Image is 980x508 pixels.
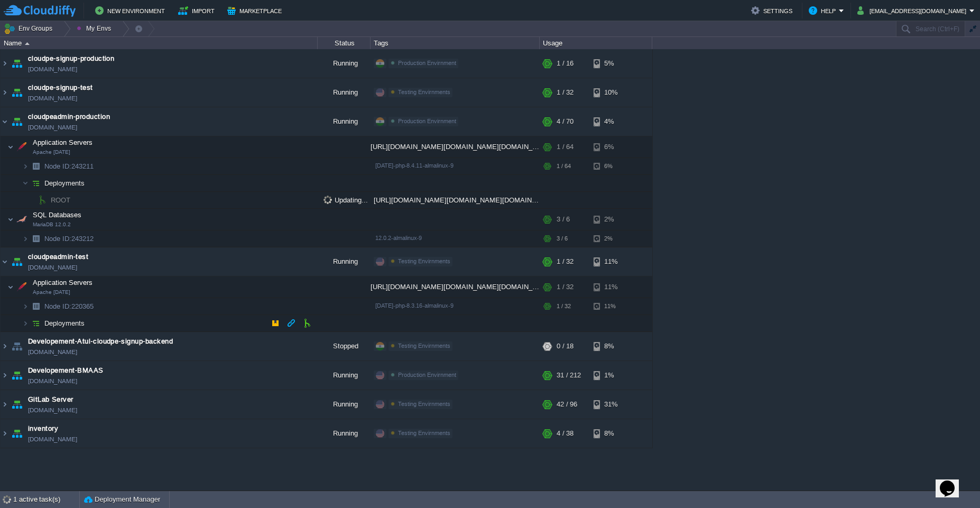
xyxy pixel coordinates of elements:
div: 3 / 6 [557,209,570,230]
span: Node ID: [44,235,71,243]
button: My Envs [77,21,114,36]
span: cloudpe-signup-production [28,53,114,64]
div: 11% [594,276,628,298]
a: [DOMAIN_NAME] [28,122,77,133]
div: Status [318,37,370,49]
div: [URL][DOMAIN_NAME][DOMAIN_NAME][DOMAIN_NAME] [371,276,540,298]
button: Marketplace [227,4,285,17]
button: Settings [751,4,796,17]
div: 1 / 32 [557,78,574,107]
a: Developement-Atul-cloudpe-signup-backend [28,336,173,347]
div: 10% [594,78,628,107]
img: AMDAwAAAACH5BAEAAAAALAAAAAABAAEAAAICRAEAOw== [29,158,43,174]
div: 1 / 64 [557,158,571,174]
img: AMDAwAAAACH5BAEAAAAALAAAAAABAAEAAAICRAEAOw== [10,332,24,361]
a: inventory [28,423,58,434]
img: AMDAwAAAACH5BAEAAAAALAAAAAABAAEAAAICRAEAOw== [1,390,9,419]
img: AMDAwAAAACH5BAEAAAAALAAAAAABAAEAAAICRAEAOw== [22,175,29,191]
button: [EMAIL_ADDRESS][DOMAIN_NAME] [857,4,969,17]
div: 11% [594,298,628,315]
a: [DOMAIN_NAME] [28,347,77,357]
span: 12.0.2-almalinux-9 [375,235,422,241]
span: Testing Envirnments [398,343,450,349]
span: Testing Envirnments [398,258,450,264]
span: Deployments [43,319,86,328]
img: AMDAwAAAACH5BAEAAAAALAAAAAABAAEAAAICRAEAOw== [14,209,29,230]
span: Production Envirnment [398,372,456,378]
a: Application ServersApache [DATE] [32,279,94,287]
div: Running [318,78,371,107]
img: AMDAwAAAACH5BAEAAAAALAAAAAABAAEAAAICRAEAOw== [14,276,29,298]
div: Usage [540,37,652,49]
a: Node ID:220365 [43,302,95,311]
img: AMDAwAAAACH5BAEAAAAALAAAAAABAAEAAAICRAEAOw== [7,209,14,230]
img: AMDAwAAAACH5BAEAAAAALAAAAAABAAEAAAICRAEAOw== [22,230,29,247]
img: AMDAwAAAACH5BAEAAAAALAAAAAABAAEAAAICRAEAOw== [10,247,24,276]
img: AMDAwAAAACH5BAEAAAAALAAAAAABAAEAAAICRAEAOw== [10,419,24,448]
a: Node ID:243211 [43,162,95,171]
a: [DOMAIN_NAME] [28,434,77,445]
span: Node ID: [44,162,71,170]
a: [DOMAIN_NAME] [28,64,77,75]
span: Production Envirnment [398,60,456,66]
span: Node ID: [44,302,71,310]
div: Stopped [318,332,371,361]
div: 4 / 38 [557,419,574,448]
div: 1% [594,361,628,390]
img: AMDAwAAAACH5BAEAAAAALAAAAAABAAEAAAICRAEAOw== [35,192,50,208]
button: New Environment [95,4,168,17]
a: Node ID:243212 [43,234,95,243]
div: 42 / 96 [557,390,577,419]
img: AMDAwAAAACH5BAEAAAAALAAAAAABAAEAAAICRAEAOw== [7,276,14,298]
img: AMDAwAAAACH5BAEAAAAALAAAAAABAAEAAAICRAEAOw== [10,390,24,419]
img: AMDAwAAAACH5BAEAAAAALAAAAAABAAEAAAICRAEAOw== [29,175,43,191]
button: Env Groups [4,21,56,36]
a: Developement-BMAAS [28,365,104,376]
a: SQL DatabasesMariaDB 12.0.2 [32,211,83,219]
img: AMDAwAAAACH5BAEAAAAALAAAAAABAAEAAAICRAEAOw== [29,315,43,331]
img: AMDAwAAAACH5BAEAAAAALAAAAAABAAEAAAICRAEAOw== [22,298,29,315]
span: [DATE]-php-8.4.11-almalinux-9 [375,162,454,169]
div: Name [1,37,317,49]
a: ROOT [50,196,72,205]
span: Updating... [323,196,368,204]
a: GitLab Server [28,394,73,405]
div: Running [318,390,371,419]
img: AMDAwAAAACH5BAEAAAAALAAAAAABAAEAAAICRAEAOw== [10,361,24,390]
div: Running [318,49,371,78]
span: Deployments [43,179,86,188]
img: AMDAwAAAACH5BAEAAAAALAAAAAABAAEAAAICRAEAOw== [10,107,24,136]
img: AMDAwAAAACH5BAEAAAAALAAAAAABAAEAAAICRAEAOw== [25,42,30,45]
div: 31% [594,390,628,419]
img: AMDAwAAAACH5BAEAAAAALAAAAAABAAEAAAICRAEAOw== [1,332,9,361]
div: Running [318,419,371,448]
span: Testing Envirnments [398,401,450,407]
a: Application ServersApache [DATE] [32,138,94,146]
span: Application Servers [32,138,94,147]
span: Apache [DATE] [33,149,70,155]
div: Running [318,247,371,276]
span: Testing Envirnments [398,430,450,436]
div: 2% [594,230,628,247]
img: AMDAwAAAACH5BAEAAAAALAAAAAABAAEAAAICRAEAOw== [1,49,9,78]
img: AMDAwAAAACH5BAEAAAAALAAAAAABAAEAAAICRAEAOw== [14,136,29,158]
span: Apache [DATE] [33,289,70,295]
div: [URL][DOMAIN_NAME][DOMAIN_NAME][DOMAIN_NAME] [371,192,540,208]
img: AMDAwAAAACH5BAEAAAAALAAAAAABAAEAAAICRAEAOw== [1,247,9,276]
span: cloudpeadmin-production [28,112,110,122]
a: [DOMAIN_NAME] [28,405,77,415]
div: 8% [594,419,628,448]
div: 6% [594,158,628,174]
span: Application Servers [32,278,94,287]
div: 1 / 32 [557,298,571,315]
img: AMDAwAAAACH5BAEAAAAALAAAAAABAAEAAAICRAEAOw== [1,361,9,390]
button: Deployment Manager [84,494,160,505]
button: Import [178,4,218,17]
div: 1 / 32 [557,276,574,298]
a: [DOMAIN_NAME] [28,262,77,273]
div: 1 / 16 [557,49,574,78]
div: 1 / 32 [557,247,574,276]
